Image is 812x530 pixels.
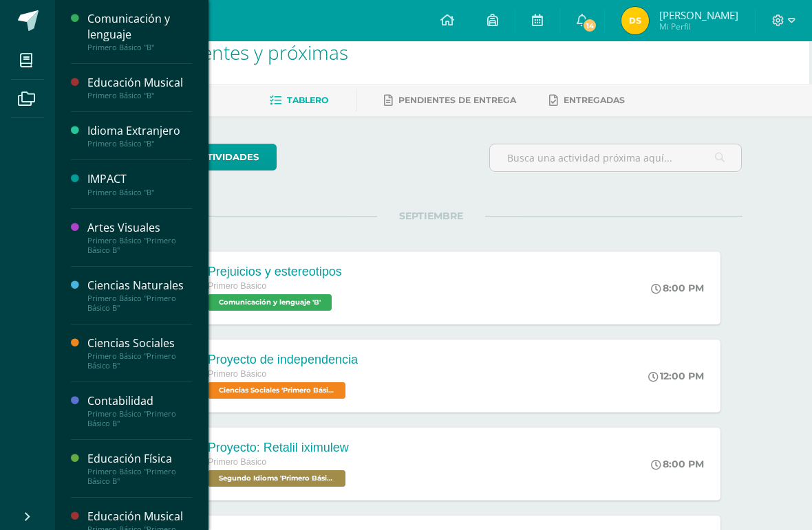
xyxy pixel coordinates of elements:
div: 12:00 PM [648,370,704,382]
a: Educación FísicaPrimero Básico "Primero Básico B" [87,451,192,486]
a: Comunicación y lenguajePrimero Básico "B" [87,11,192,52]
span: Ciencias Sociales 'Primero Básico B' [208,382,345,399]
div: Primero Básico "Primero Básico B" [87,236,192,255]
input: Busca una actividad próxima aquí... [490,144,742,171]
span: Primero Básico [208,457,266,467]
div: Primero Básico "Primero Básico B" [87,409,192,428]
div: Primero Básico "Primero Básico B" [87,351,192,371]
a: Educación MusicalPrimero Básico "B" [87,75,192,100]
span: [PERSON_NAME] [659,8,738,22]
div: Proyecto: Retalil iximulew [208,441,349,455]
span: Mi Perfil [659,21,738,32]
a: ContabilidadPrimero Básico "Primero Básico B" [87,393,192,428]
span: Primero Básico [208,281,266,291]
div: 8:00 PM [651,458,704,470]
a: Ciencias SocialesPrimero Básico "Primero Básico B" [87,335,192,371]
div: Artes Visuales [87,220,192,236]
a: Entregadas [549,89,625,111]
span: Tablero [287,95,328,105]
div: Primero Básico "B" [87,139,192,148]
div: Prejuicios y estereotipos [208,265,342,279]
a: Tablero [270,89,328,111]
span: Pendientes de entrega [398,95,516,105]
a: IMPACTPrimero Básico "B" [87,171,192,197]
span: Entregadas [564,95,625,105]
div: Idioma Extranjero [87,123,192,139]
div: Primero Básico "Primero Básico B" [87,294,192,313]
span: SEPTIEMBRE [377,210,485,222]
img: fd6da4dd1e6f3f657d815f7ad6ba9091.png [621,7,649,34]
span: Comunicación y lenguaje 'B' [208,294,332,311]
a: Ciencias NaturalesPrimero Básico "Primero Básico B" [87,278,192,313]
span: Segundo Idioma 'Primero Básico B' [208,470,345,487]
div: IMPACT [87,171,192,187]
div: Educación Musical [87,75,192,91]
div: Primero Básico "Primero Básico B" [87,467,192,486]
div: Educación Física [87,451,192,467]
a: Pendientes de entrega [384,89,516,111]
span: Primero Básico [208,369,266,379]
div: Primero Básico "B" [87,188,192,197]
span: Actividades recientes y próximas [69,39,348,65]
div: Contabilidad [87,393,192,409]
div: Ciencias Naturales [87,278,192,294]
div: Primero Básico "B" [87,43,192,52]
div: 8:00 PM [651,282,704,294]
div: Ciencias Sociales [87,335,192,351]
div: Comunicación y lenguaje [87,11,192,43]
span: 14 [582,18,597,33]
a: Idioma ExtranjeroPrimero Básico "B" [87,123,192,148]
div: Educación Musical [87,509,192,525]
div: Primero Básico "B" [87,91,192,100]
div: Proyecto de independencia [208,353,358,367]
a: Artes VisualesPrimero Básico "Primero Básico B" [87,220,192,255]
